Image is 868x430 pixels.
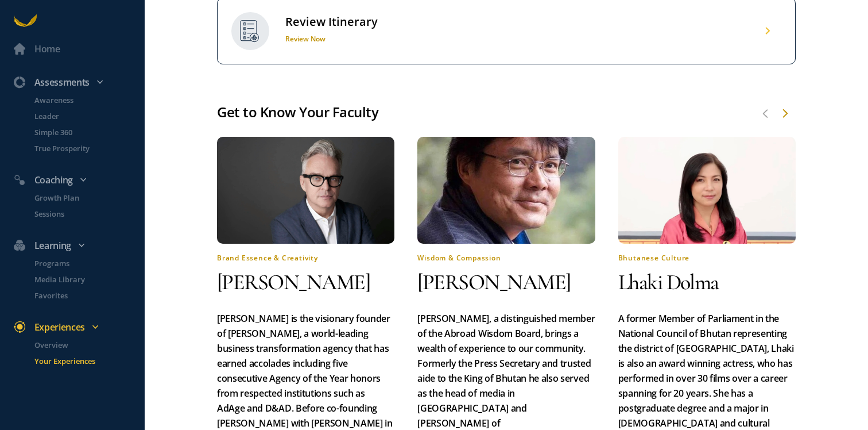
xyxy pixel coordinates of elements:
[7,320,149,335] div: Experiences
[417,267,595,297] h2: [PERSON_NAME]
[21,94,145,106] a: Awareness
[34,126,142,138] p: Simple 360
[21,258,145,269] a: Programs
[21,339,145,351] a: Overview
[285,14,378,29] div: Review Itinerary
[21,110,145,122] a: Leader
[34,339,142,351] p: Overview
[417,244,595,263] h4: Wisdom & Compassion
[7,172,149,187] div: Coaching
[618,137,796,244] img: quest-1756313307132.jpg
[21,274,145,285] a: Media Library
[21,126,145,138] a: Simple 360
[34,208,142,220] p: Sessions
[217,244,394,263] h4: Brand Essence & Creativity
[21,355,145,367] a: Your Experiences
[34,258,142,269] p: Programs
[21,143,145,154] a: True Prosperity
[21,208,145,220] a: Sessions
[34,94,142,106] p: Awareness
[618,244,796,263] h4: Bhutanese Culture
[34,41,60,56] div: Home
[217,101,796,123] div: Get to Know Your Faculty
[34,274,142,285] p: Media Library
[34,110,142,122] p: Leader
[217,267,394,297] h2: [PERSON_NAME]
[21,192,145,204] a: Growth Plan
[7,238,149,253] div: Learning
[21,290,145,301] a: Favorites
[7,75,149,90] div: Assessments
[217,137,394,244] img: quest-1756313231849.jpg
[34,143,142,154] p: True Prosperity
[34,192,142,204] p: Growth Plan
[417,137,595,244] img: quest-1756313271785.jpg
[34,290,142,301] p: Favorites
[285,34,378,44] h1: Review Now
[34,355,142,367] p: Your Experiences
[618,267,796,297] h2: Lhaki Dolma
